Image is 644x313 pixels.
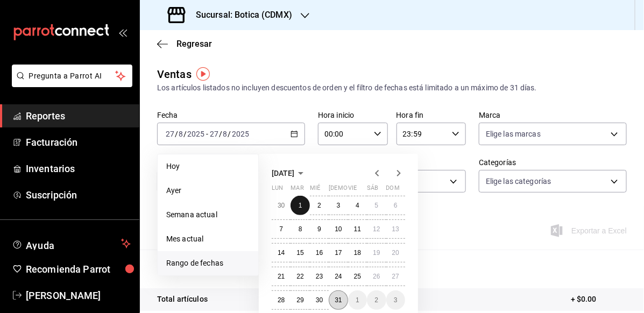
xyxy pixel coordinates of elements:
input: -- [209,130,219,138]
abbr: 24 de julio de 2025 [335,273,342,280]
div: Los artículos listados no incluyen descuentos de orden y el filtro de fechas está limitado a un m... [157,82,627,94]
div: Ventas [157,66,192,82]
abbr: 30 de julio de 2025 [316,296,323,304]
span: Mes actual [166,233,250,245]
abbr: 2 de julio de 2025 [317,202,321,209]
span: / [228,130,231,138]
input: ---- [231,130,250,138]
button: 17 de julio de 2025 [329,243,348,262]
span: Ayer [166,185,250,196]
span: Regresar [176,39,212,49]
abbr: 18 de julio de 2025 [354,249,361,257]
abbr: 10 de julio de 2025 [335,225,342,233]
button: 5 de julio de 2025 [367,196,386,215]
abbr: 25 de julio de 2025 [354,273,361,280]
span: [DATE] [272,169,294,177]
abbr: 13 de julio de 2025 [392,225,399,233]
button: 12 de julio de 2025 [367,219,386,239]
abbr: 19 de julio de 2025 [373,249,380,257]
abbr: miércoles [310,184,320,196]
button: 16 de julio de 2025 [310,243,329,262]
button: 31 de julio de 2025 [329,290,348,310]
abbr: 29 de julio de 2025 [296,296,303,304]
abbr: 11 de julio de 2025 [354,225,361,233]
abbr: 3 de agosto de 2025 [394,296,398,304]
button: 28 de julio de 2025 [272,290,291,310]
span: Facturación [26,135,131,150]
span: - [206,130,208,138]
label: Hora fin [397,112,466,119]
abbr: 5 de julio de 2025 [374,202,378,209]
input: -- [223,130,228,138]
button: 3 de agosto de 2025 [386,290,405,310]
button: 20 de julio de 2025 [386,243,405,262]
abbr: 3 de julio de 2025 [337,202,341,209]
button: 9 de julio de 2025 [310,219,329,239]
button: Regresar [157,39,212,49]
abbr: 22 de julio de 2025 [296,273,303,280]
span: Elige las marcas [486,129,541,139]
button: 24 de julio de 2025 [329,267,348,286]
abbr: viernes [348,184,357,196]
abbr: 23 de julio de 2025 [316,273,323,280]
span: Reportes [26,109,131,123]
button: 2 de agosto de 2025 [367,290,386,310]
span: Elige las categorías [486,176,551,187]
button: 6 de julio de 2025 [386,196,405,215]
abbr: 1 de julio de 2025 [299,202,302,209]
span: Suscripción [26,188,131,202]
abbr: 14 de julio de 2025 [278,249,285,257]
button: 14 de julio de 2025 [272,243,291,262]
span: Inventarios [26,161,131,176]
a: Pregunta a Parrot AI [8,78,132,89]
abbr: 17 de julio de 2025 [335,249,342,257]
button: 30 de junio de 2025 [272,196,291,215]
abbr: 6 de julio de 2025 [394,202,398,209]
span: Recomienda Parrot [26,262,131,276]
abbr: 2 de agosto de 2025 [374,296,378,304]
abbr: 26 de julio de 2025 [373,273,380,280]
input: -- [178,130,183,138]
abbr: 27 de julio de 2025 [392,273,399,280]
img: Tooltip marker [196,67,210,81]
button: 10 de julio de 2025 [329,219,348,239]
span: / [183,130,187,138]
label: Hora inicio [318,112,388,119]
abbr: 31 de julio de 2025 [335,296,342,304]
button: 1 de julio de 2025 [291,196,309,215]
p: Total artículos [157,294,208,305]
span: Rango de fechas [166,258,250,269]
span: Pregunta a Parrot AI [29,70,116,82]
button: 1 de agosto de 2025 [348,290,367,310]
button: Pregunta a Parrot AI [12,65,132,87]
button: 21 de julio de 2025 [272,267,291,286]
abbr: 28 de julio de 2025 [278,296,285,304]
button: 7 de julio de 2025 [272,219,291,239]
button: 4 de julio de 2025 [348,196,367,215]
button: 2 de julio de 2025 [310,196,329,215]
abbr: sábado [367,184,378,196]
button: 11 de julio de 2025 [348,219,367,239]
button: 8 de julio de 2025 [291,219,309,239]
span: Ayuda [26,237,117,250]
abbr: 1 de agosto de 2025 [356,296,359,304]
abbr: domingo [386,184,400,196]
button: 22 de julio de 2025 [291,267,309,286]
button: 30 de julio de 2025 [310,290,329,310]
abbr: martes [291,184,303,196]
abbr: jueves [329,184,392,196]
input: ---- [187,130,205,138]
button: 23 de julio de 2025 [310,267,329,286]
abbr: 15 de julio de 2025 [296,249,303,257]
button: 13 de julio de 2025 [386,219,405,239]
abbr: 16 de julio de 2025 [316,249,323,257]
span: Hoy [166,161,250,172]
button: 3 de julio de 2025 [329,196,348,215]
abbr: 9 de julio de 2025 [317,225,321,233]
abbr: 30 de junio de 2025 [278,202,285,209]
button: open_drawer_menu [118,28,127,37]
button: 25 de julio de 2025 [348,267,367,286]
abbr: lunes [272,184,283,196]
button: 15 de julio de 2025 [291,243,309,262]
